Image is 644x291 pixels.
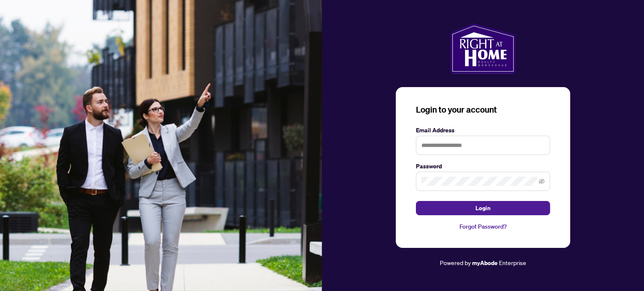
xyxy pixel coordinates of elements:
img: ma-logo [450,23,515,74]
button: Login [416,201,550,215]
label: Email Address [416,126,550,135]
label: Password [416,162,550,171]
span: Login [475,201,491,215]
span: Enterprise [499,259,526,266]
a: myAbode [472,258,498,268]
a: Forgot Password? [416,222,550,231]
span: Powered by [440,259,471,266]
span: eye-invisible [539,178,545,184]
h3: Login to your account [416,104,550,116]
